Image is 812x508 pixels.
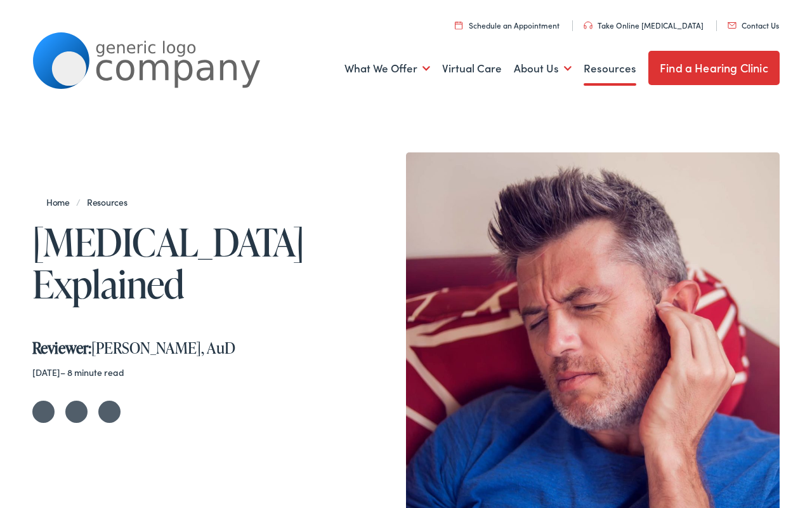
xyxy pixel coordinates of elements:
[32,366,60,378] time: [DATE]
[514,45,572,92] a: About Us
[728,22,737,29] img: utility icon
[584,45,636,92] a: Resources
[32,321,376,358] div: [PERSON_NAME], AuD
[584,20,704,30] a: Take Online [MEDICAL_DATA]
[442,45,502,92] a: Virtual Care
[65,401,88,423] a: Share on Facebook
[728,20,779,30] a: Contact Us
[46,196,76,208] a: Home
[32,221,376,305] h1: [MEDICAL_DATA] Explained
[648,51,780,85] a: Find a Hearing Clinic
[32,337,91,358] strong: Reviewer:
[344,45,430,92] a: What We Offer
[32,401,55,423] a: Share on Twitter
[455,20,560,30] a: Schedule an Appointment
[584,22,593,29] img: utility icon
[46,196,134,208] span: /
[455,21,462,29] img: utility icon
[98,401,121,423] a: Share on LinkedIn
[32,367,376,378] div: – 8 minute read
[81,196,134,208] a: Resources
